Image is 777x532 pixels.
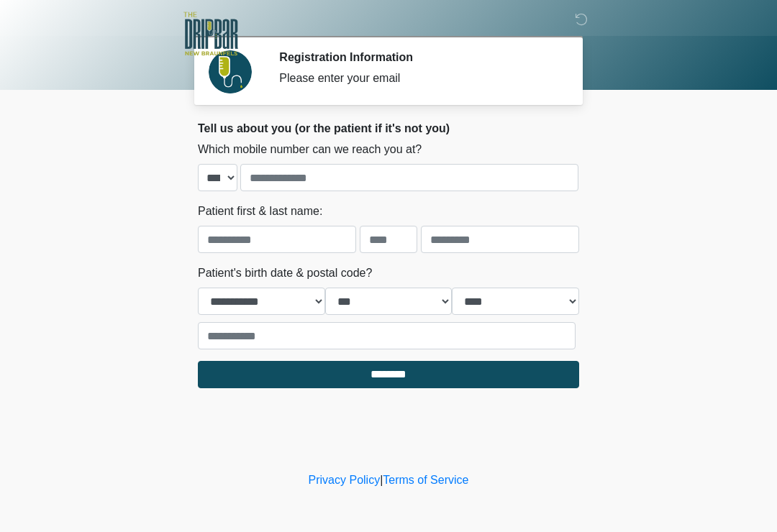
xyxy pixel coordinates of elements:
a: Terms of Service [383,474,468,486]
div: Please enter your email [279,70,558,87]
label: Patient first & last name: [198,203,322,220]
h2: Tell us about you (or the patient if it's not you) [198,121,579,135]
a: Privacy Policy [309,474,381,486]
label: Which mobile number can we reach you at? [198,141,422,158]
a: | [380,474,383,486]
img: Agent Avatar [209,50,252,93]
img: The DRIPBaR - New Braunfels Logo [183,11,238,58]
label: Patient's birth date & postal code? [198,265,372,282]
